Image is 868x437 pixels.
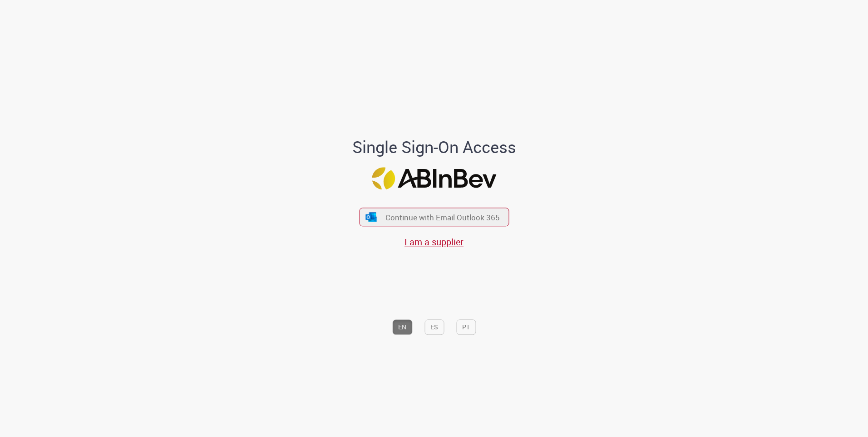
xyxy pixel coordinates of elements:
img: Logo ABInBev [372,167,496,189]
h1: Single Sign-On Access [308,139,560,157]
button: EN [392,319,412,335]
a: I am a supplier [404,236,464,248]
span: Continue with Email Outlook 365 [385,212,500,223]
img: ícone Azure/Microsoft 360 [365,212,378,222]
button: PT [456,319,476,335]
button: ícone Azure/Microsoft 360 Continue with Email Outlook 365 [359,208,509,226]
button: ES [424,319,444,335]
